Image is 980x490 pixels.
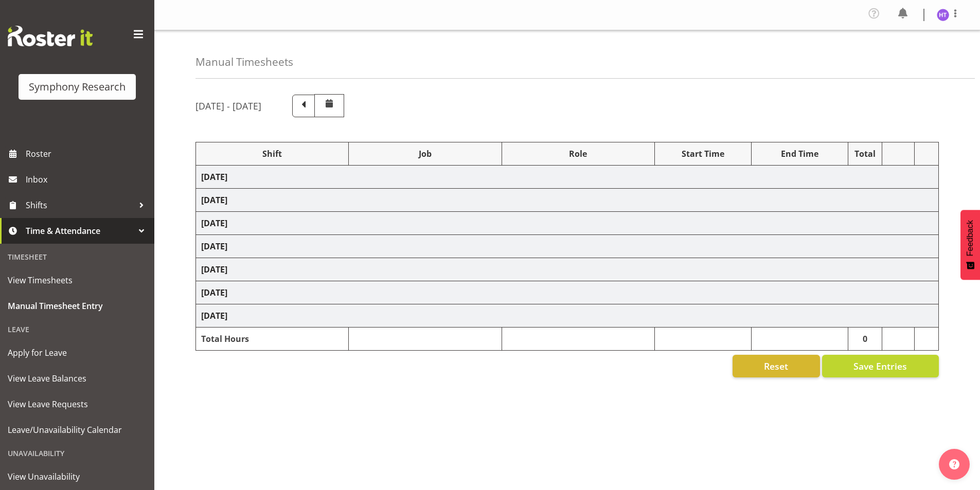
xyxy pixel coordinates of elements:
td: [DATE] [196,235,939,258]
img: Rosterit website logo [8,26,93,46]
span: Apply for Leave [8,345,147,360]
img: help-xxl-2.png [949,459,959,469]
a: View Unavailability [3,464,152,489]
span: Leave/Unavailability Calendar [8,422,147,438]
a: Apply for Leave [3,340,152,366]
div: Job [354,148,496,160]
span: View Timesheets [8,273,147,288]
td: Total Hours [196,328,349,351]
span: Time & Attendance [26,223,134,239]
td: [DATE] [196,258,939,281]
div: Shift [201,148,343,160]
td: [DATE] [196,166,939,189]
span: Save Entries [853,359,907,373]
button: Feedback - Show survey [960,210,980,280]
div: Timesheet [3,246,152,267]
span: Roster [26,146,149,161]
span: Reset [764,359,788,373]
h4: Manual Timesheets [195,56,293,68]
span: View Unavailability [8,469,147,484]
div: Role [507,148,649,160]
span: View Leave Balances [8,371,147,386]
span: Shifts [26,197,134,213]
td: [DATE] [196,189,939,212]
a: Manual Timesheet Entry [3,293,152,319]
img: hal-thomas1264.jpg [937,9,949,21]
a: View Timesheets [3,267,152,293]
span: Feedback [966,220,975,256]
div: Symphony Research [29,79,126,95]
button: Reset [733,355,820,377]
div: Leave [3,319,152,340]
a: View Leave Balances [3,366,152,391]
div: Start Time [660,148,746,160]
td: [DATE] [196,281,939,304]
div: Unavailability [3,443,152,464]
td: [DATE] [196,304,939,328]
td: [DATE] [196,212,939,235]
button: Save Entries [822,355,939,377]
span: View Leave Requests [8,396,147,412]
div: Total [853,148,877,160]
a: Leave/Unavailability Calendar [3,417,152,443]
span: Manual Timesheet Entry [8,298,147,314]
a: View Leave Requests [3,391,152,417]
span: Inbox [26,172,149,187]
div: End Time [757,148,843,160]
h5: [DATE] - [DATE] [195,100,261,112]
td: 0 [848,328,882,351]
